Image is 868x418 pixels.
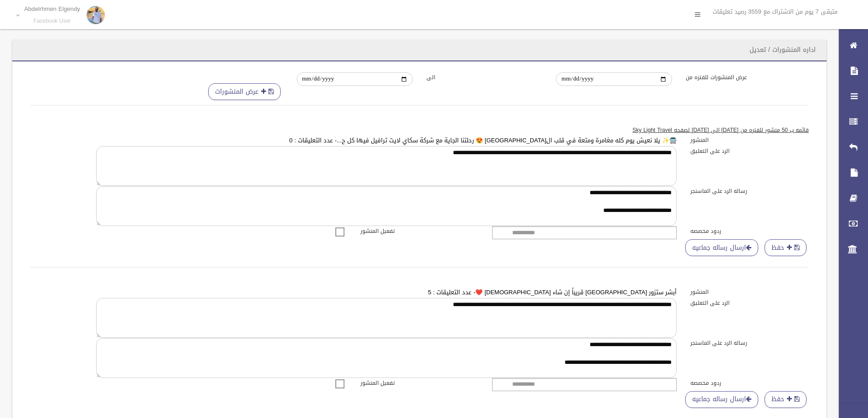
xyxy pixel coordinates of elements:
[632,125,809,135] u: قائمه ب 50 منشور للفتره من [DATE] الى [DATE] لصفحه Sky Light Travel
[428,287,677,298] a: أبشر ستزور [GEOGRAPHIC_DATA] قريباً إن شاء [DEMOGRAPHIC_DATA] ❤️- عدد التعليقات : 5
[683,135,816,145] label: المنشور
[683,226,816,236] label: ردود مخصصه
[765,391,806,408] button: حفظ
[24,18,80,25] small: Facebook User
[289,135,677,146] a: 🚍✨ يلا نعيش يوم كله مغامرة ومتعة في قلب ال[GEOGRAPHIC_DATA] 😍 رحلتنا الجاية مع شركة سكاي لايت ترا...
[354,226,486,236] label: تفعيل المنشور
[24,5,80,12] p: Abdelrhmen Elgendy
[683,287,816,297] label: المنشور
[683,338,816,348] label: رساله الرد على الماسنجر
[739,41,827,59] header: اداره المنشورات / تعديل
[208,83,281,100] button: عرض المنشورات
[683,298,816,308] label: الرد على التعليق
[765,239,806,256] button: حفظ
[685,391,758,408] a: ارسال رساله جماعيه
[679,72,809,82] label: عرض المنشورات للفتره من
[683,146,816,156] label: الرد على التعليق
[685,239,758,256] a: ارسال رساله جماعيه
[683,186,816,196] label: رساله الرد على الماسنجر
[354,378,486,388] label: تفعيل المنشور
[420,72,550,82] label: الى
[683,378,816,388] label: ردود مخصصه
